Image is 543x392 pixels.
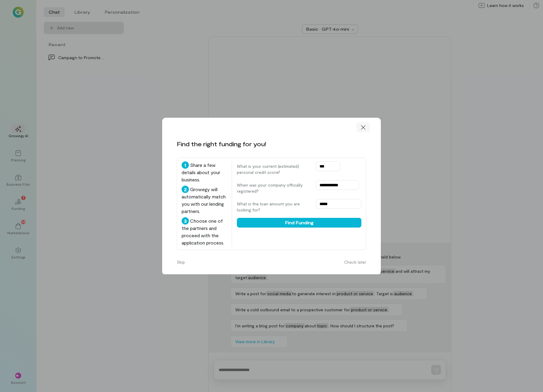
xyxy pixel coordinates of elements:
div: 2 [182,186,189,193]
div: Find the right funding for you! [177,140,266,148]
label: What is your current (estimated) personal credit score? [237,163,310,175]
button: Find Funding [237,218,361,228]
div: 1 [182,161,189,169]
div: Growegy will automatically match you with our lending partners. [182,186,227,215]
button: Check later [340,257,370,267]
label: What is the loan amount you are looking for? [237,201,310,213]
label: When was your company officially registered? [237,182,310,194]
div: 3 [182,217,189,225]
button: Skip [173,257,189,267]
div: Share a few details about your business. [182,161,227,183]
div: Choose one of the partners and proceed with the application process. [182,217,227,246]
